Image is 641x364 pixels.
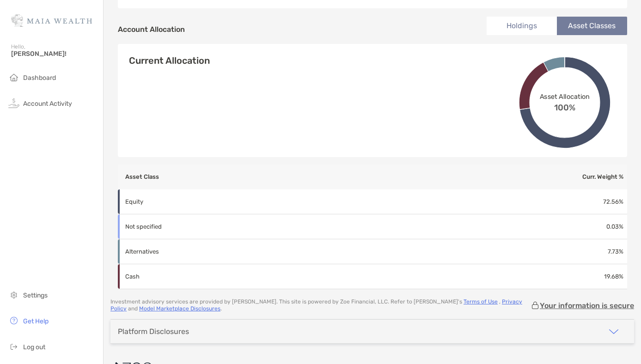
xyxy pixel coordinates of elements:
[125,196,255,207] p: Equity
[608,326,619,337] img: icon arrow
[11,50,98,58] span: [PERSON_NAME]!
[125,221,255,232] p: Not specified
[490,164,627,189] th: Curr. Weight %
[490,264,627,289] td: 19.68 %
[23,100,72,108] span: Account Activity
[23,317,49,325] span: Get Help
[487,17,557,35] li: Holdings
[110,298,531,312] p: Investment advisory services are provided by [PERSON_NAME] . This site is powered by Zoe Financia...
[118,25,185,34] h4: Account Allocation
[23,343,45,351] span: Log out
[11,4,92,37] img: Zoe Logo
[8,289,19,300] img: settings icon
[464,298,498,305] a: Terms of Use
[125,246,255,257] p: Alternatives
[540,301,634,310] p: Your information is secure
[139,305,220,312] a: Model Marketplace Disclosures
[8,341,19,352] img: logout icon
[490,214,627,239] td: 0.03 %
[23,74,56,82] span: Dashboard
[23,291,48,299] span: Settings
[539,92,590,100] span: Asset Allocation
[557,17,627,35] li: Asset Classes
[129,55,210,66] h4: Current Allocation
[490,189,627,214] td: 72.56 %
[118,164,490,189] th: Asset Class
[490,239,627,264] td: 7.73 %
[8,72,19,83] img: household icon
[118,327,189,336] div: Platform Disclosures
[125,271,255,282] p: Cash
[8,97,19,109] img: activity icon
[554,100,575,112] span: 100%
[8,315,19,326] img: get-help icon
[110,298,522,312] a: Privacy Policy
